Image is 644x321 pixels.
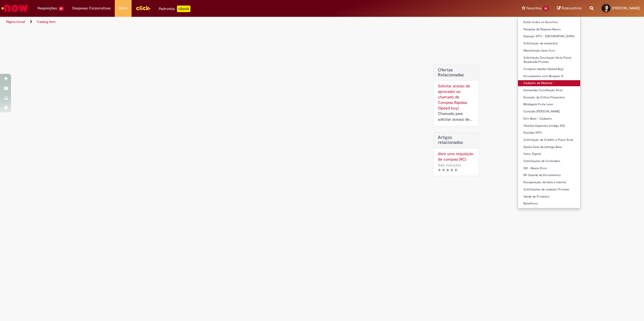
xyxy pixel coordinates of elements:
a: Exceção da Crítica Financeira [518,95,580,101]
a: Demandas Conciliação Rota [518,87,580,93]
a: Venda de Produtos [518,194,580,200]
span: 22 [58,6,64,11]
img: click_logo_yellow_360x200.png [136,4,151,12]
a: Rascunhos [557,6,582,11]
a: Solicitação de numerário [518,41,580,47]
a: Catalog Item [37,20,56,24]
a: Página inicial [6,20,25,24]
a: Ajuste Data de entrega Bees [518,144,580,150]
a: Expurgo SPO - [GEOGRAPHIC_DATA] [518,33,580,39]
a: Blindagem Frota Leve [518,101,580,107]
h3: Artigos relacionados [438,135,474,145]
p: +GenAi [177,6,190,12]
span: Favoritos [526,6,542,11]
img: ServiceNow [1,3,29,14]
a: Exibir todos os Favoritos [518,19,580,25]
a: Recuperação de bens e valores [518,179,580,185]
span: Despesas Corporativas [72,6,111,11]
a: Abrir uma requisição de compras (RC) [438,151,474,162]
a: Solicitações de Comodato [518,158,580,164]
span: • [462,161,466,169]
a: Compras rápidas (Speed Buy) [518,66,580,72]
ul: Favoritos [518,17,580,208]
div: Ofertas Relacionadas [433,65,479,127]
a: Clientes Especiais (código EG) [518,123,580,129]
a: Manutenção base foco [518,48,580,54]
div: Padroniza [159,6,190,12]
span: Rascunhos [562,6,582,11]
span: 1585 Exibições [438,163,461,168]
a: Setor Digital [518,151,580,157]
span: 25 [543,6,549,11]
a: Cadastro de Material [518,80,580,86]
a: Consulta [PERSON_NAME] [518,109,580,115]
a: Documentos com Bloqueio R [518,73,580,79]
a: Dúvidas SPO [518,130,580,136]
ul: Trilhas de página [4,17,425,27]
a: Benefícios [518,201,580,207]
div: Chamado para solicitar acesso de aprovador ao ticket de Speed buy [438,111,474,122]
a: Solicitação Devolução Nota Fiscal Atualizada Promax [518,55,580,65]
a: Solicitar acesso de aprovador ao chamado de Compras Rápidas (Speed buy) [438,83,470,110]
a: Solicitação de Crédito e Prazo Rota [518,137,580,143]
span: [PERSON_NAME] [612,6,640,10]
a: Erro Bees - Cadastro [518,116,580,122]
a: GD - Busca Docs [518,165,580,171]
h2: Ofertas Relacionadas [438,68,474,77]
span: More [119,6,127,11]
a: NF Guarda de Documentos [518,172,580,178]
span: Requisições [38,6,57,11]
a: Pesquisa de Repasse Banco [518,26,580,33]
a: Solicitações de cadastro Promax [518,187,580,193]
